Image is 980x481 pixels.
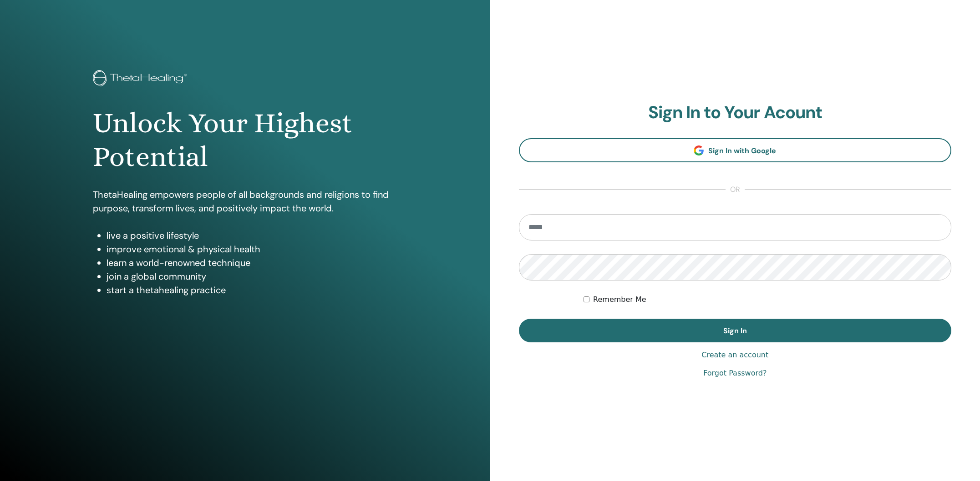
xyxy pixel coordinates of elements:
li: improve emotional & physical health [107,242,397,256]
a: Create an account [701,350,768,361]
span: Sign In [723,326,747,336]
h1: Unlock Your Highest Potential [93,106,397,174]
span: Sign In with Google [708,146,776,155]
li: start a thetahealing practice [107,283,397,297]
li: learn a world-renowned technique [107,256,397,270]
a: Sign In with Google [519,138,952,162]
li: join a global community [107,270,397,283]
a: Forgot Password? [703,368,767,379]
p: ThetaHealing empowers people of all backgrounds and religions to find purpose, transform lives, a... [93,188,397,215]
span: or [726,184,745,195]
label: Remember Me [593,294,646,305]
div: Keep me authenticated indefinitely or until I manually logout [584,294,951,305]
h2: Sign In to Your Acount [519,102,952,123]
button: Sign In [519,319,952,342]
li: live a positive lifestyle [107,229,397,242]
